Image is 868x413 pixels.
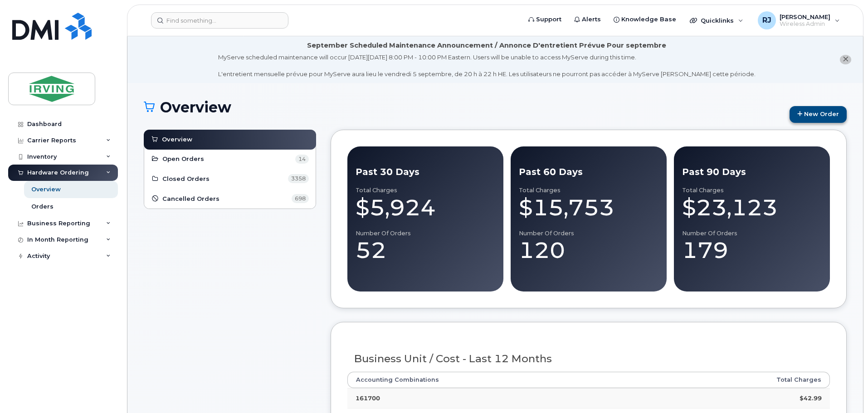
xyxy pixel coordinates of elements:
div: Number of Orders [682,230,822,237]
strong: 161700 [356,394,380,402]
a: Closed Orders 3358 [151,174,309,185]
span: Cancelled Orders [162,194,219,203]
strong: $42.99 [800,394,822,402]
div: Number of Orders [519,230,658,237]
div: $15,753 [519,194,658,221]
span: Closed Orders [162,175,210,183]
div: Total Charges [519,187,658,194]
a: New Order [790,106,847,123]
div: $23,123 [682,194,822,221]
button: close notification [840,55,851,64]
div: September Scheduled Maintenance Announcement / Annonce D'entretient Prévue Pour septembre [307,41,666,50]
div: Total Charges [356,187,495,194]
div: 179 [682,237,822,264]
div: Past 90 Days [682,165,822,179]
span: 698 [292,194,309,203]
th: Total Charges [662,372,830,388]
span: 3358 [288,174,309,183]
div: Past 30 Days [356,165,495,179]
h1: Overview [144,99,785,115]
div: Total Charges [682,187,822,194]
span: 14 [295,155,309,164]
div: MyServe scheduled maintenance will occur [DATE][DATE] 8:00 PM - 10:00 PM Eastern. Users will be u... [218,53,756,78]
a: Open Orders 14 [151,154,309,165]
div: $5,924 [356,194,495,221]
span: Open Orders [162,155,204,163]
a: Cancelled Orders 698 [151,193,309,204]
span: Overview [162,135,192,144]
a: Overview [151,134,309,145]
h3: Business Unit / Cost - Last 12 Months [354,353,824,364]
div: 120 [519,237,658,264]
div: Past 60 Days [519,165,658,179]
div: Number of Orders [356,230,495,237]
th: Accounting Combinations [347,372,662,388]
div: 52 [356,237,495,264]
